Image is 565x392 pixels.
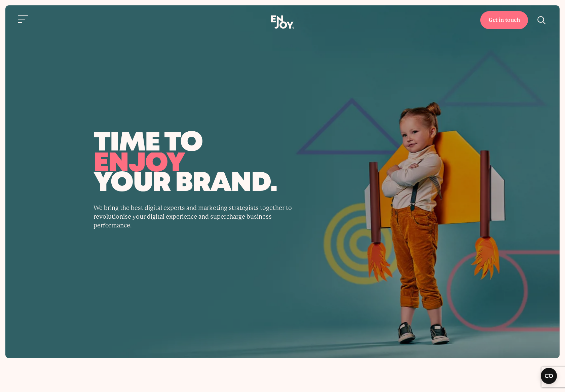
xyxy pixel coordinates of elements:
span: time to [93,134,472,153]
span: your brand. [93,174,472,193]
button: Open CMP widget [541,368,557,384]
span: enjoy [93,153,185,175]
p: We bring the best digital experts and marketing strategists together to revolutionise your digita... [93,204,295,230]
button: Site search [535,13,549,27]
button: Site navigation [16,12,30,26]
a: Get in touch [480,11,528,29]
